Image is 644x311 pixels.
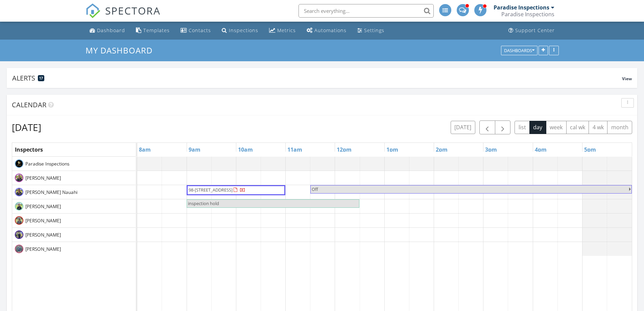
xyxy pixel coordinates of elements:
span: [PERSON_NAME] [24,231,62,238]
button: Dashboards [501,46,538,55]
button: 4 wk [589,121,607,134]
span: 17 [39,76,43,81]
a: Support Center [506,24,557,37]
img: b1da044382c246d4906753569ed05bd3.jpeg [15,174,23,182]
span: [PERSON_NAME] [24,217,62,224]
div: Dashboards [504,48,534,53]
a: Contacts [178,24,214,37]
a: 8am [137,144,152,155]
a: My Dashboard [86,45,158,56]
span: inspection hold [188,200,219,206]
img: gold_on_black_bg_square.jpeg [15,159,23,168]
img: img_6208.jpeg [15,230,23,239]
a: 5pm [582,144,598,155]
button: Next day [495,120,511,134]
div: Metrics [277,27,296,34]
button: list [515,121,530,134]
span: Calendar [12,100,46,109]
img: img_5395.jpeg [15,202,23,210]
h2: [DATE] [12,120,41,134]
iframe: Intercom live chat [621,288,637,304]
span: [PERSON_NAME] [24,246,62,252]
a: Settings [355,24,387,37]
div: Support Center [515,27,555,34]
button: [DATE] [451,121,475,134]
span: Inspectors [15,146,43,153]
div: Alerts [12,73,622,83]
a: 11am [286,144,304,155]
a: 9am [187,144,202,155]
img: img_9248.jpeg [15,245,23,253]
span: View [622,76,632,82]
div: Contacts [189,27,211,34]
img: d0180cea8ba347a880e9ac022dad87ef.jpeg [15,188,23,196]
a: SPECTORA [86,9,161,23]
input: Search everything... [299,4,434,18]
button: cal wk [566,121,589,134]
div: Dashboard [97,27,125,34]
span: Paradise Inspections [24,160,71,167]
a: 1pm [385,144,400,155]
div: Inspections [229,27,258,34]
button: month [607,121,632,134]
a: Dashboard [87,24,128,37]
a: Automations (Advanced) [304,24,349,37]
a: 2pm [434,144,449,155]
button: day [529,121,546,134]
span: SPECTORA [105,3,161,18]
div: Paradise Inspections [494,4,549,11]
a: 4pm [533,144,548,155]
div: Paradise Inspections [501,11,554,18]
a: 10am [236,144,255,155]
div: Automations [314,27,347,34]
span: Off [312,186,318,192]
span: 98-[STREET_ADDRESS] [189,187,233,193]
a: Metrics [266,24,299,37]
a: Templates [133,24,172,37]
a: 12pm [335,144,353,155]
img: The Best Home Inspection Software - Spectora [86,3,100,18]
a: Inspections [219,24,261,37]
img: img_1984.jpeg [15,216,23,225]
div: Templates [143,27,170,34]
span: [PERSON_NAME] Nauahi [24,189,79,196]
button: Previous day [479,120,495,134]
span: [PERSON_NAME] [24,203,62,210]
a: 3pm [483,144,499,155]
button: week [546,121,567,134]
div: Settings [364,27,384,34]
span: [PERSON_NAME] [24,175,62,181]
